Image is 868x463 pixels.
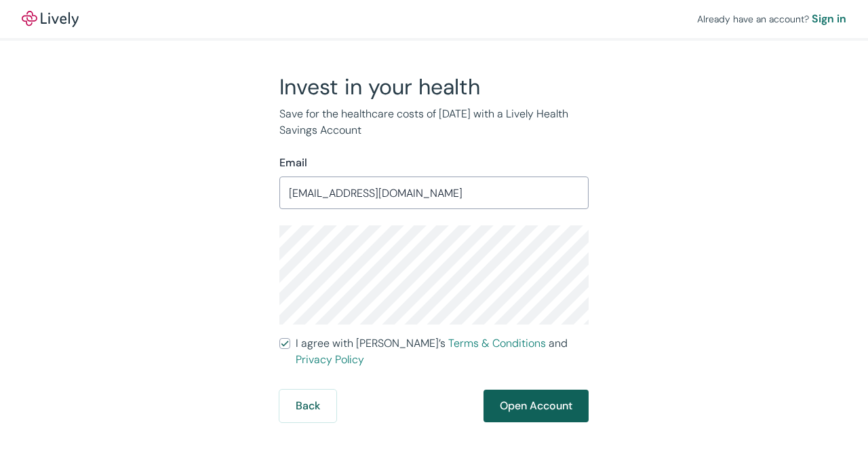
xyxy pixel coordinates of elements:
button: Open Account [484,390,589,422]
div: Already have an account? [697,11,846,27]
h2: Invest in your health [279,73,589,100]
a: LivelyLively [22,11,79,27]
img: Lively [22,11,79,27]
a: Privacy Policy [296,352,364,367]
a: Sign in [812,11,846,27]
button: Back [279,390,336,422]
span: I agree with [PERSON_NAME]’s and [296,335,589,368]
a: Terms & Conditions [448,336,546,350]
p: Save for the healthcare costs of [DATE] with a Lively Health Savings Account [279,106,589,138]
label: Email [279,155,307,171]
